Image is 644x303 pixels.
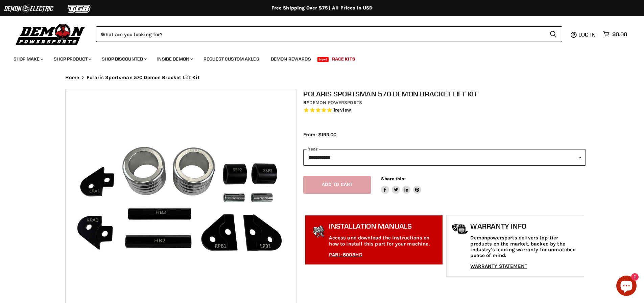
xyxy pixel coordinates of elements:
[544,26,562,42] button: Search
[470,222,580,230] h1: Warranty Info
[266,52,316,66] a: Demon Rewards
[575,31,600,38] a: Log in
[612,31,627,38] span: $0.00
[327,52,360,66] a: Race Kits
[381,176,405,181] span: Share this:
[8,52,47,66] a: Shop Make
[381,176,421,194] aside: Share this:
[452,224,469,234] img: warranty-icon.png
[54,2,105,15] img: TGB Logo 2
[335,107,351,113] span: review
[309,100,362,106] a: Demon Powersports
[198,52,264,66] a: Request Custom Axles
[49,52,95,66] a: Shop Product
[317,57,329,62] span: New!
[52,75,593,80] nav: Breadcrumbs
[329,252,362,258] a: PABL-6003HD
[303,132,336,138] span: From: $199.00
[329,235,439,247] p: Access and download the instructions on how to install this part for your machine.
[470,263,527,269] a: WARRANTY STATEMENT
[96,26,562,42] form: Product
[52,5,593,11] div: Free Shipping Over $75 | All Prices In USD
[578,31,596,38] span: Log in
[87,75,200,80] span: Polaris Sportsman 570 Demon Bracket Lift Kit
[96,26,544,42] input: When autocomplete results are available use up and down arrows to review and enter to select
[303,149,586,166] select: year
[303,90,586,98] h1: Polaris Sportsman 570 Demon Bracket Lift Kit
[8,49,625,66] ul: Main menu
[3,2,54,15] img: Demon Electric Logo 2
[65,75,79,80] a: Home
[614,276,639,298] inbox-online-store-chat: Shopify online store chat
[329,222,439,230] h1: Installation Manuals
[310,224,327,241] img: install_manual-icon.png
[303,99,586,107] div: by
[97,52,151,66] a: Shop Discounted
[303,107,586,114] span: Rated 5.0 out of 5 stars 1 reviews
[333,107,351,113] span: 1 reviews
[470,235,580,258] p: Demonpowersports delivers top-tier products on the market, backed by the industry's leading warra...
[152,52,197,66] a: Inside Demon
[600,29,630,39] a: $0.00
[14,22,88,46] img: Demon Powersports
